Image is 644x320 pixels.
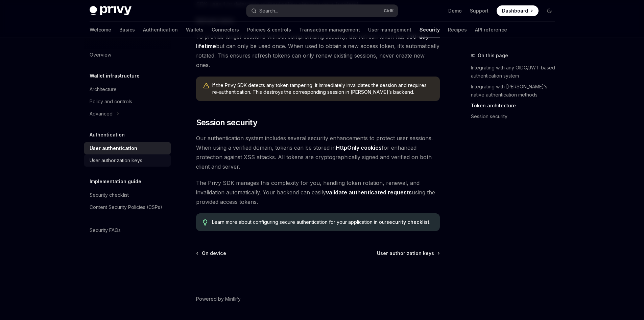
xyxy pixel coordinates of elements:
div: Search... [259,7,278,15]
a: User authorization keys [377,250,439,257]
div: Architecture [90,85,117,93]
a: API reference [475,22,507,38]
a: Basics [119,22,135,38]
a: Powered by Mintlify [196,296,241,302]
a: validate authenticated requests [326,189,412,196]
a: Content Security Policies (CSPs) [84,201,171,213]
button: Toggle dark mode [544,5,555,16]
a: Authentication [143,22,178,38]
span: To provide longer sessions without compromising security, the refresh token has a but can only be... [196,32,440,70]
span: On device [202,250,226,257]
button: Open search [246,5,398,17]
a: Overview [84,49,171,61]
a: Dashboard [497,5,539,16]
a: Policy and controls [84,95,171,108]
a: Token architecture [471,100,560,111]
a: Security checklist [84,189,171,201]
a: User authentication [84,142,171,154]
span: If the Privy SDK detects any token tampering, it immediately invalidates the session and requires... [212,82,433,95]
a: Welcome [90,22,111,38]
a: User authorization keys [84,154,171,167]
span: User authorization keys [377,250,434,257]
h5: Implementation guide [90,177,141,186]
a: Integrating with any OIDC/JWT-based authentication system [471,62,560,81]
span: Session security [196,117,257,128]
div: Security FAQs [90,226,121,234]
a: Recipes [448,22,467,38]
a: Architecture [84,83,171,95]
svg: Tip [203,219,208,226]
div: Overview [90,51,111,59]
a: Support [470,7,488,14]
span: Dashboard [502,7,528,14]
a: Integrating with [PERSON_NAME]’s native authentication methods [471,81,560,100]
div: Content Security Policies (CSPs) [90,203,162,211]
h5: Wallet infrastructure [90,72,140,80]
a: Session security [471,111,560,122]
a: Transaction management [299,22,360,38]
a: Wallets [186,22,204,38]
strong: HttpOnly cookies [336,144,382,151]
div: User authorization keys [90,156,142,165]
div: User authentication [90,144,137,152]
span: Ctrl K [384,8,394,14]
a: security checklist [386,219,429,225]
a: Policies & controls [247,22,291,38]
span: Learn more about configuring secure authentication for your application in our . [212,219,433,226]
div: Policy and controls [90,98,132,106]
div: Advanced [90,110,113,118]
span: On this page [478,51,508,60]
a: Security FAQs [84,224,171,236]
a: Security [420,22,440,38]
a: Connectors [212,22,239,38]
h5: Authentication [90,131,125,139]
span: Our authentication system includes several security enhancements to protect user sessions. When u... [196,133,440,171]
img: dark logo [90,6,132,16]
svg: Warning [203,83,210,89]
button: Toggle Advanced section [84,108,171,120]
a: On device [197,250,226,257]
a: Demo [448,7,462,14]
div: Security checklist [90,191,129,199]
a: User management [368,22,411,38]
span: The Privy SDK manages this complexity for you, handling token rotation, renewal, and invalidation... [196,178,440,207]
